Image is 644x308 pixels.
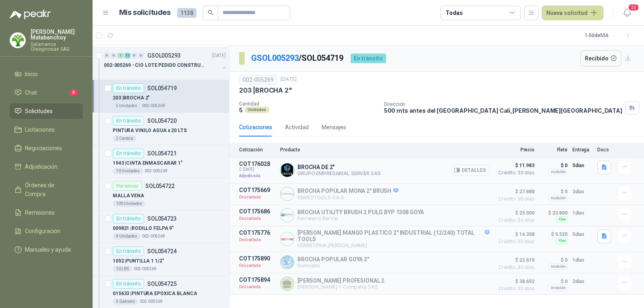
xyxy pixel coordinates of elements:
a: GSOL005293 [251,53,299,63]
span: 1138 [177,8,196,18]
a: Inicio [10,66,83,82]
a: Licitaciones [10,122,83,137]
img: Company Logo [281,256,294,269]
p: 5 días [572,161,592,170]
a: En tránsitoSOL0547211943 |CINTA ENMASCARAR 1"10 Unidades002-005269 [93,145,229,178]
div: Incluido [549,263,568,270]
p: [PERSON_NAME] MANGO PLASTICO 2" INDUSTRIAL (12/240) TOTAL TOOLS [297,229,489,242]
div: 5 Galones [113,298,138,305]
div: En tránsito [113,246,144,256]
span: Configuración [25,227,60,236]
a: En tránsitoSOL054720PINTURA VINILO AGUA x 20 LTS2 Caneca [93,113,229,145]
span: Crédito 30 días [494,239,535,244]
p: COT175776 [239,229,275,236]
button: 20 [620,6,634,20]
div: 0 [104,53,110,58]
p: Descartada [239,236,275,244]
p: BROCHA POPULAR MONA 2" BRUSH [297,188,398,195]
p: Dirección [384,101,622,107]
div: Cotizaciones [239,123,272,132]
p: 002-005269 [142,103,165,109]
p: Descartada [239,193,275,201]
p: [PERSON_NAME] Matabanchoy [31,29,83,40]
img: Company Logo [10,33,25,48]
p: SOL054725 [147,281,177,287]
span: Crédito 30 días [494,286,535,291]
span: Chat [25,88,37,97]
a: Configuración [10,223,83,239]
span: Crédito 30 días [494,170,535,175]
p: 1 días [572,255,592,265]
span: Órdenes de Compra [25,181,75,198]
p: 1 días [572,208,592,218]
span: $ 25.000 [494,208,535,218]
button: Nueva solicitud [542,6,603,20]
div: Unidades [244,107,269,113]
span: Inicio [25,70,38,79]
a: En tránsitoSOL0547241052 |PUNTILLA 1 1/2"10 LBS002-005269 [93,243,229,276]
img: Logo peakr [10,10,51,19]
button: Recibido [580,50,622,66]
p: Producto [280,147,489,153]
p: [DATE] [212,52,226,60]
p: SOL054720 [147,118,177,124]
img: Company Logo [281,163,294,177]
div: En tránsito [351,54,386,63]
div: Incluido [549,285,568,291]
div: En tránsito [113,279,144,289]
h1: Mis solicitudes [119,7,171,19]
div: Incluido [549,169,568,175]
p: [PERSON_NAME] Y Compañía SAS [297,284,384,290]
p: Descartada [239,262,275,270]
a: Solicitudes [10,103,83,119]
p: SOL054723 [147,216,177,221]
div: 10 LBS [113,266,132,272]
div: Por enviar [113,181,142,191]
div: 4 Unidades [113,233,140,240]
p: $ 0 [539,277,568,286]
p: MALLA VENA [113,192,144,200]
p: COT175669 [239,187,275,193]
p: COT175890 [239,255,275,262]
a: Remisiones [10,205,83,220]
p: COT175894 [239,277,275,283]
div: 13 [124,53,130,58]
a: Adjudicación [10,159,83,174]
span: Manuales y ayuda [25,245,71,254]
p: GRUPO EMPRESARIAL SERVER SAS [297,170,381,176]
p: Ferreteria BerVar [297,215,424,221]
p: Precio [494,147,535,153]
span: 5 [69,89,78,96]
img: Company Logo [281,187,294,201]
p: SOL054721 [147,151,177,156]
p: COT175686 [239,208,275,215]
p: 002-005269 [142,233,165,240]
a: Órdenes de Compra [10,178,83,202]
p: PINTURA VINILO AGUA x 20 LTS [113,127,187,134]
div: 100 Unidades [113,201,145,207]
p: [DATE] [281,76,297,83]
p: 002-005269 [144,168,167,174]
span: Negociaciones [25,144,62,153]
p: SOL054722 [145,183,175,189]
img: Company Logo [281,232,294,246]
span: Licitaciones [25,125,55,134]
p: SOL054719 [147,85,177,91]
span: $ 11.983 [494,161,535,170]
div: 2 Caneca [113,135,136,142]
p: BROCHA POPULAR GOYA 2" [297,256,369,263]
p: $ 0 [539,187,568,196]
p: 002-005269 - CIO LOTE PEDIDO CONSTRUCCION [104,62,204,69]
p: Cotización [239,147,275,153]
span: $ 14.268 [494,229,535,239]
p: Descartada [239,283,275,291]
span: Adjudicación [25,162,58,171]
div: 5 Unidades [113,103,140,109]
a: Por enviarSOL054722MALLA VENA100 Unidades [93,178,229,211]
a: Negociaciones [10,141,83,156]
p: Sumivalle [297,263,369,269]
span: Crédito 30 días [494,218,535,223]
p: 009821 | RODILLO FELPA 9" [113,225,174,232]
p: 203 | BROCHA 2" [113,94,150,102]
p: 1052 | PUNTILLA 1 1/2" [113,257,164,265]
